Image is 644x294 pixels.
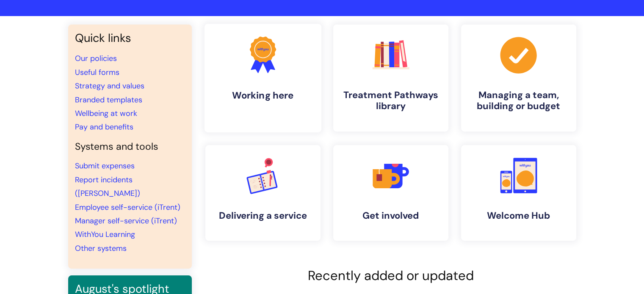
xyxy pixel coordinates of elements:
h4: Systems and tools [75,141,185,153]
h4: Managing a team, building or budget [468,90,569,112]
a: Useful forms [75,67,119,77]
a: Get involved [333,145,448,241]
a: Submit expenses [75,161,135,171]
a: Strategy and values [75,81,144,91]
a: Delivering a service [205,145,321,241]
a: Employee self-service (iTrent) [75,202,180,212]
a: Welcome Hub [461,145,576,241]
h4: Welcome Hub [468,210,569,221]
a: Branded templates [75,95,142,105]
a: Working here [204,24,321,132]
h4: Treatment Pathways library [340,90,442,112]
h2: Recently added or updated [205,268,576,283]
h4: Get involved [340,210,442,221]
a: Wellbeing at work [75,108,137,118]
h4: Delivering a service [212,210,314,221]
a: Our policies [75,53,117,63]
a: Report incidents ([PERSON_NAME]) [75,175,140,198]
a: Pay and benefits [75,122,133,132]
a: Other systems [75,243,127,253]
a: Managing a team, building or budget [461,25,576,132]
h4: Working here [211,90,315,101]
a: WithYou Learning [75,229,135,239]
a: Treatment Pathways library [333,25,448,132]
a: Manager self-service (iTrent) [75,216,177,226]
h3: Quick links [75,31,185,45]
